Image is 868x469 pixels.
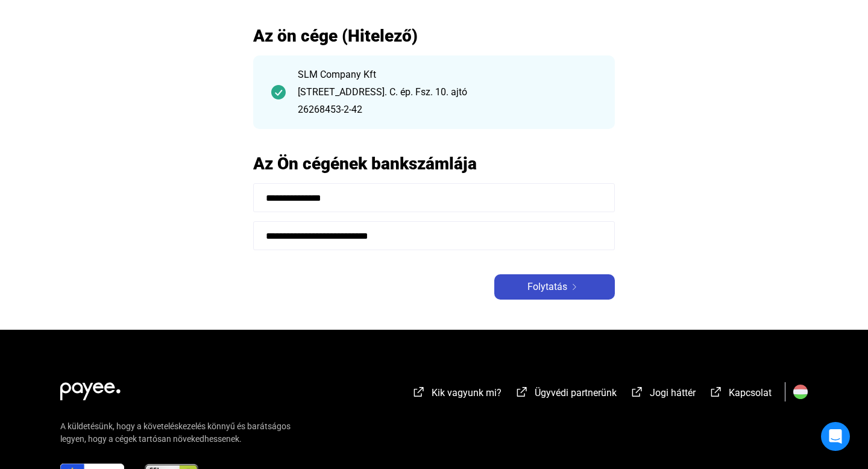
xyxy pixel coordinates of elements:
[298,68,597,82] div: SLM Company Kft
[515,389,617,400] a: external-link-whiteÜgyvédi partnerünk
[412,389,502,400] a: external-link-whiteKik vagyunk mi?
[412,386,426,398] img: external-link-white
[298,102,597,117] div: 26268453-2-42
[650,387,696,398] span: Jogi háttér
[515,386,529,398] img: external-link-white
[271,85,286,99] img: checkmark-darker-green-circle
[821,422,850,451] div: Open Intercom Messenger
[253,25,615,46] h2: Az ön cége (Hitelező)
[709,389,772,400] a: external-link-whiteKapcsolat
[630,389,696,400] a: external-link-whiteJogi háttér
[253,153,615,174] h2: Az Ön cégének bankszámlája
[527,280,567,294] span: Folytatás
[535,387,617,398] span: Ügyvédi partnerünk
[793,385,808,399] img: HU.svg
[729,387,772,398] span: Kapcsolat
[709,386,723,398] img: external-link-white
[567,284,582,290] img: arrow-right-white
[60,376,121,400] img: white-payee-white-dot.svg
[630,386,644,398] img: external-link-white
[494,274,615,300] button: Folytatásarrow-right-white
[432,387,502,398] span: Kik vagyunk mi?
[298,85,597,99] div: [STREET_ADDRESS]. C. ép. Fsz. 10. ajtó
